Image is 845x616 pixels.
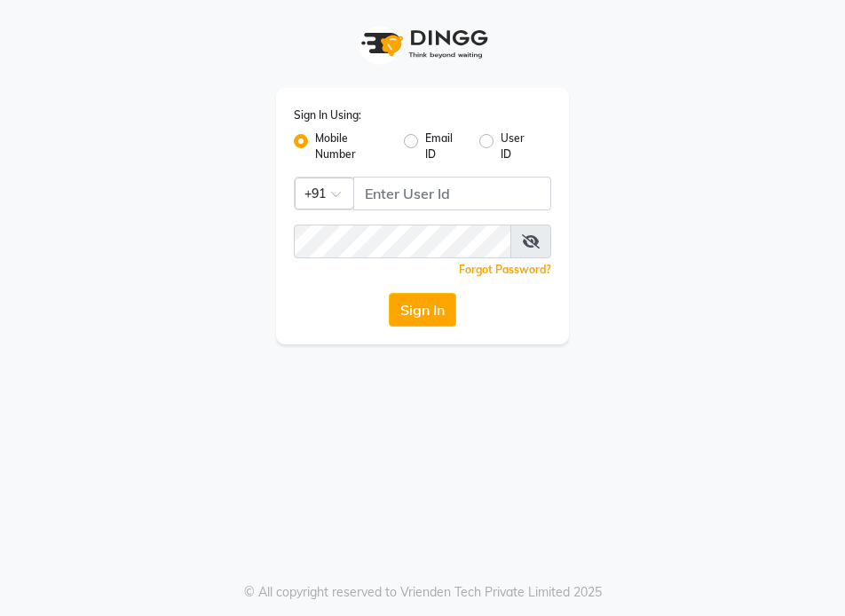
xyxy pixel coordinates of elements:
[459,263,551,276] a: Forgot Password?
[294,225,511,258] input: Username
[389,293,456,327] button: Sign In
[353,177,551,210] input: Username
[501,130,537,162] label: User ID
[351,18,494,70] img: logo1.svg
[315,130,390,162] label: Mobile Number
[294,107,361,123] label: Sign In Using:
[425,130,465,162] label: Email ID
